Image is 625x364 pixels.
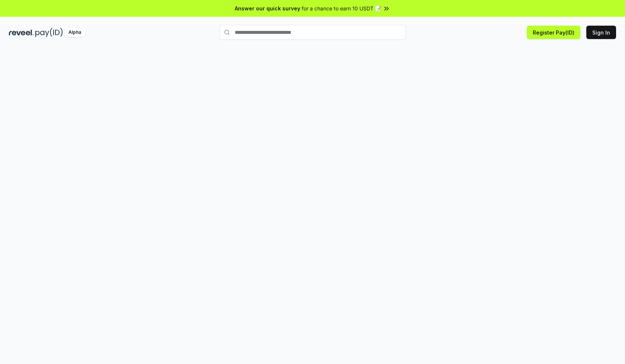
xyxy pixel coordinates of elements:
[64,28,85,37] div: Alpha
[35,28,63,37] img: pay_id
[527,26,580,39] button: Register Pay(ID)
[9,28,34,37] img: reveel_dark
[235,4,300,12] span: Answer our quick survey
[302,4,381,12] span: for a chance to earn 10 USDT 📝
[586,26,616,39] button: Sign In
